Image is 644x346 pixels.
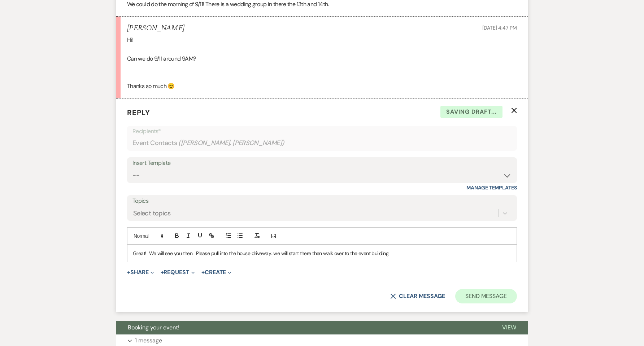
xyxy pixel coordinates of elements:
[127,35,517,91] div: Hi! Can we do 9/11 around 9AM? Thanks so much 😊
[132,196,512,206] label: Topics
[133,249,511,257] p: Great! We will see you then. Please pull into the house driveway...we will start there then walk ...
[127,24,184,33] h5: [PERSON_NAME]
[502,324,516,331] span: View
[455,289,517,303] button: Send Message
[132,158,512,168] div: Insert Template
[482,25,517,31] span: [DATE] 4:47 PM
[390,293,445,299] button: Clear message
[491,321,528,334] button: View
[161,270,164,275] span: +
[178,138,284,148] span: ( [PERSON_NAME], [PERSON_NAME] )
[127,108,150,117] span: Reply
[201,270,231,275] button: Create
[127,270,154,275] button: Share
[132,136,512,150] div: Event Contacts
[128,324,179,331] span: Booking your event!
[133,209,171,218] div: Select topics
[132,127,512,136] p: Recipients*
[440,106,502,118] span: Saving draft...
[127,270,130,275] span: +
[201,270,205,275] span: +
[161,270,195,275] button: Request
[116,321,491,334] button: Booking your event!
[466,184,517,191] a: Manage Templates
[135,336,162,345] p: 1 message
